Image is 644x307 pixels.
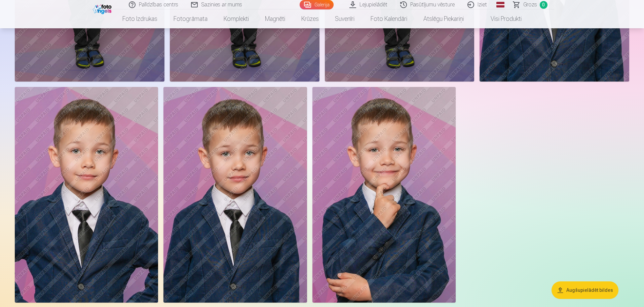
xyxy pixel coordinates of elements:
a: Fotogrāmata [165,9,216,28]
a: Atslēgu piekariņi [415,9,472,28]
img: /fa1 [93,3,113,14]
button: Augšupielādēt bildes [552,281,618,299]
a: Suvenīri [327,9,363,28]
a: Foto izdrukas [114,9,165,28]
a: Visi produkti [472,9,530,28]
a: Krūzes [293,9,327,28]
a: Komplekti [216,9,257,28]
span: Grozs [523,1,537,9]
a: Foto kalendāri [363,9,415,28]
a: Magnēti [257,9,293,28]
span: 0 [540,1,547,9]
